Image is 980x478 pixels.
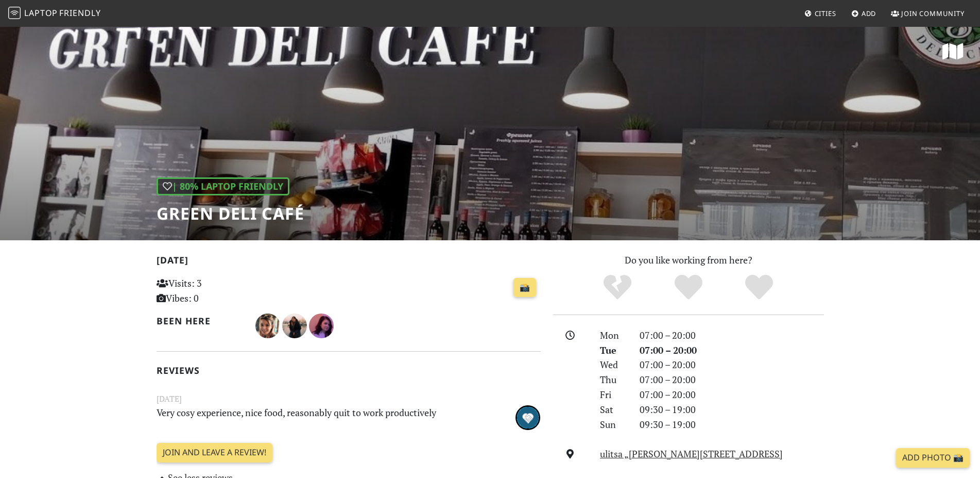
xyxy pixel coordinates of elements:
[553,253,824,268] p: Do you like working from here?
[594,372,633,387] div: Thu
[282,314,307,338] img: 1383-leticia.jpg
[887,4,969,23] a: Join Community
[157,316,244,326] h2: Been here
[255,314,280,338] img: 1637-leti.jpg
[862,9,876,18] span: Add
[594,357,633,372] div: Wed
[633,328,830,343] div: 07:00 – 20:00
[724,273,795,302] div: Definitely!
[309,314,334,338] img: 1200-yanislava.jpg
[282,319,309,331] span: Letícia Ramalho
[24,7,58,19] span: Laptop
[515,410,540,422] span: Gianfranco
[157,177,289,195] div: | 80% Laptop Friendly
[847,4,881,23] a: Add
[594,417,633,432] div: Sun
[633,417,830,432] div: 09:30 – 19:00
[255,319,282,331] span: Leti Ramalho
[515,405,540,430] img: 3889-gianfranco.jpg
[157,276,277,306] p: Visits: 3 Vibes: 0
[633,372,830,387] div: 07:00 – 20:00
[633,402,830,417] div: 09:30 – 19:00
[653,273,724,302] div: Yes
[901,9,965,18] span: Join Community
[594,328,633,343] div: Mon
[150,392,547,405] small: [DATE]
[600,448,783,460] a: ulitsa „[PERSON_NAME][STREET_ADDRESS]
[157,204,304,223] h1: Green Deli Café
[815,9,836,18] span: Cities
[150,405,481,428] p: Very cosy experience, nice food, reasonably quit to work productively
[633,357,830,372] div: 07:00 – 20:00
[896,448,970,468] a: Add Photo 📸
[633,343,830,358] div: 07:00 – 20:00
[594,387,633,402] div: Fri
[157,365,541,376] h2: Reviews
[633,387,830,402] div: 07:00 – 20:00
[594,343,633,358] div: Tue
[8,5,101,23] a: LaptopFriendly LaptopFriendly
[8,7,21,19] img: LaptopFriendly
[157,255,541,270] h2: [DATE]
[800,4,840,23] a: Cities
[59,7,100,19] span: Friendly
[309,319,334,331] span: Yanislava Aleksandrova
[582,273,653,302] div: No
[513,278,536,298] a: 📸
[594,402,633,417] div: Sat
[157,443,272,463] a: Join and leave a review!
